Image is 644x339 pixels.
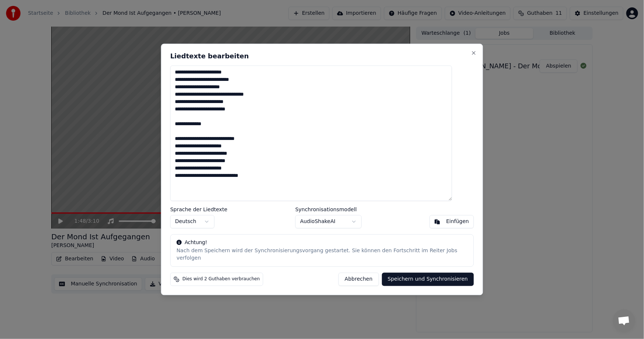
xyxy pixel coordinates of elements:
[382,273,474,286] button: Speichern und Synchronisieren
[339,273,379,286] button: Abbrechen
[170,207,228,212] label: Sprache der Liedtexte
[183,277,260,282] span: Dies wird 2 Guthaben verbrauchen
[177,239,468,247] div: Achtung!
[170,53,474,59] h2: Liedtexte bearbeiten
[295,207,362,212] label: Synchronisationsmodell
[446,218,469,226] div: Einfügen
[430,215,474,229] button: Einfügen
[177,247,468,262] div: Nach dem Speichern wird der Synchronisierungsvorgang gestartet. Sie können den Fortschritt im Rei...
